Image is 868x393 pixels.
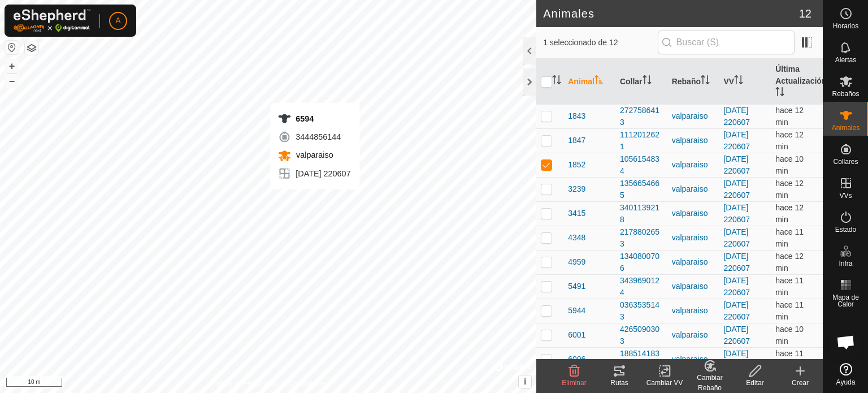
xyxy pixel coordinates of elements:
th: Última Actualización [771,59,823,105]
div: 1885141837 [620,348,663,372]
span: A [115,15,120,27]
a: [DATE] 220607 [723,203,750,224]
a: [DATE] 220607 [723,130,750,151]
span: 4959 [568,256,585,268]
a: [DATE] 220607 [723,300,750,321]
p-sorticon: Activar para ordenar [701,77,710,86]
div: 6594 [277,112,350,126]
span: 15 sept 2025, 21:17 [775,106,804,127]
span: 15 sept 2025, 21:18 [775,227,804,248]
span: VVs [839,192,852,199]
div: valparaiso [672,110,715,122]
div: Chat abierto [829,325,863,359]
input: Buscar (S) [658,31,795,54]
span: 15 sept 2025, 21:18 [775,276,804,297]
a: [DATE] 220607 [723,276,750,297]
div: valparaiso [672,256,715,268]
span: 1852 [568,159,585,171]
a: [DATE] 220607 [723,227,750,248]
button: i [519,375,531,388]
div: Cambiar Rebaño [687,373,732,393]
th: Animal [563,59,615,105]
div: valparaiso [672,232,715,244]
a: Política de Privacidad [210,378,275,388]
div: 0363535143 [620,299,663,323]
div: 1112012621 [620,129,663,153]
button: Restablecer Mapa [5,41,19,54]
div: [DATE] 220607 [277,167,350,180]
button: – [5,74,19,88]
div: 3401139218 [620,202,663,226]
span: Estado [835,226,856,233]
span: 1 seleccionado de 12 [543,37,657,49]
div: 1356654665 [620,178,663,201]
th: Collar [615,59,667,105]
p-sorticon: Activar para ordenar [734,77,743,86]
a: [DATE] 220607 [723,325,750,346]
span: 15 sept 2025, 21:17 [775,130,804,151]
span: 15 sept 2025, 21:17 [775,179,804,200]
div: Crear [778,378,823,388]
span: Rebaños [832,90,859,97]
span: 6006 [568,353,585,365]
div: valparaiso [672,159,715,171]
span: valparaiso [293,150,333,159]
div: valparaiso [672,280,715,292]
span: 6001 [568,329,585,341]
button: Capas del Mapa [25,41,38,55]
div: 2178802653 [620,226,663,250]
span: 1843 [568,110,585,122]
span: Alertas [835,57,856,63]
button: + [5,59,19,73]
div: valparaiso [672,135,715,146]
div: valparaiso [672,329,715,341]
span: 15 sept 2025, 21:17 [775,252,804,273]
span: Horarios [833,23,858,29]
div: valparaiso [672,208,715,219]
div: Cambiar VV [642,378,687,388]
div: valparaiso [672,183,715,195]
div: Rutas [597,378,642,388]
a: Contáctenos [289,378,327,388]
span: 3239 [568,183,585,195]
div: valparaiso [672,353,715,365]
span: 15 sept 2025, 21:18 [775,325,804,346]
span: Eliminar [562,379,586,387]
span: Ayuda [836,379,856,386]
img: Logo Gallagher [14,9,90,32]
span: 15 sept 2025, 21:19 [775,154,804,175]
th: VV [719,59,771,105]
a: [DATE] 220607 [723,106,750,127]
a: [DATE] 220607 [723,179,750,200]
div: Editar [732,378,778,388]
a: Ayuda [823,359,868,390]
span: i [524,377,526,386]
div: 4265090303 [620,323,663,347]
span: Infra [839,260,852,267]
span: Animales [832,124,860,131]
span: Mapa de Calor [826,294,865,308]
div: 1056154834 [620,153,663,177]
h2: Animales [543,7,799,20]
a: [DATE] 220607 [723,349,750,370]
div: 3444856144 [277,130,350,144]
div: 2727586413 [620,105,663,128]
th: Rebaño [667,59,719,105]
p-sorticon: Activar para ordenar [775,89,784,98]
a: [DATE] 220607 [723,154,750,175]
span: 5491 [568,280,585,292]
div: valparaiso [672,305,715,317]
a: [DATE] 220607 [723,252,750,273]
span: 4348 [568,232,585,244]
div: 3439690124 [620,275,663,299]
p-sorticon: Activar para ordenar [552,77,561,86]
span: 15 sept 2025, 21:18 [775,300,804,321]
span: 15 sept 2025, 21:17 [775,203,804,224]
p-sorticon: Activar para ordenar [594,77,604,86]
span: 15 sept 2025, 21:18 [775,349,804,370]
span: 1847 [568,135,585,146]
div: 1340800706 [620,251,663,274]
span: 5944 [568,305,585,317]
span: 12 [799,5,811,22]
span: 3415 [568,208,585,219]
